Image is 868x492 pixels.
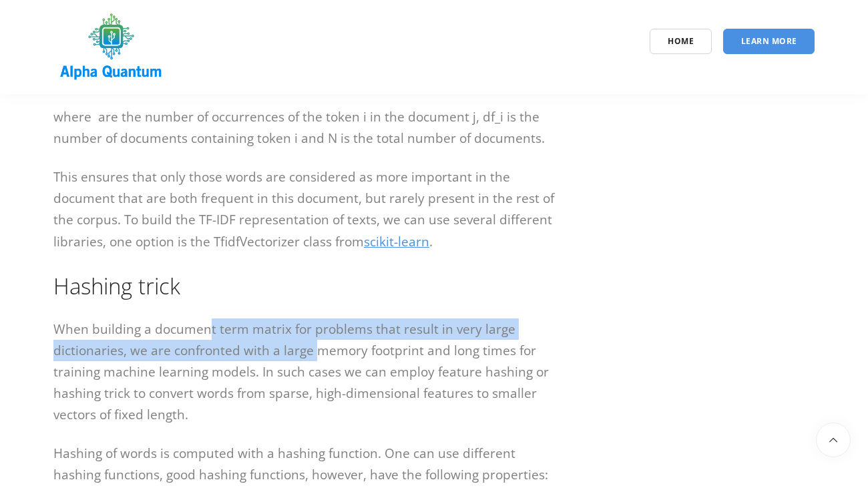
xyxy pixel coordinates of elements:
p: where are the number of occurrences of the token i in the document j, df_i is the number of docum... [53,106,554,149]
p: Hashing of words is computed with a hashing function. One can use different hashing functions, go... [53,443,554,485]
p: When building a document term matrix for problems that result in very large dictionaries, we are ... [53,318,554,425]
p: This ensures that only those words are considered as more important in the document that are both... [53,166,554,254]
a: Learn More [723,29,815,54]
a: Home [650,29,712,54]
img: logo [53,9,169,85]
h2: Hashing trick [53,271,554,301]
span: Home [668,35,694,47]
span: Learn More [741,35,797,47]
a: scikit-learn [364,233,429,250]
